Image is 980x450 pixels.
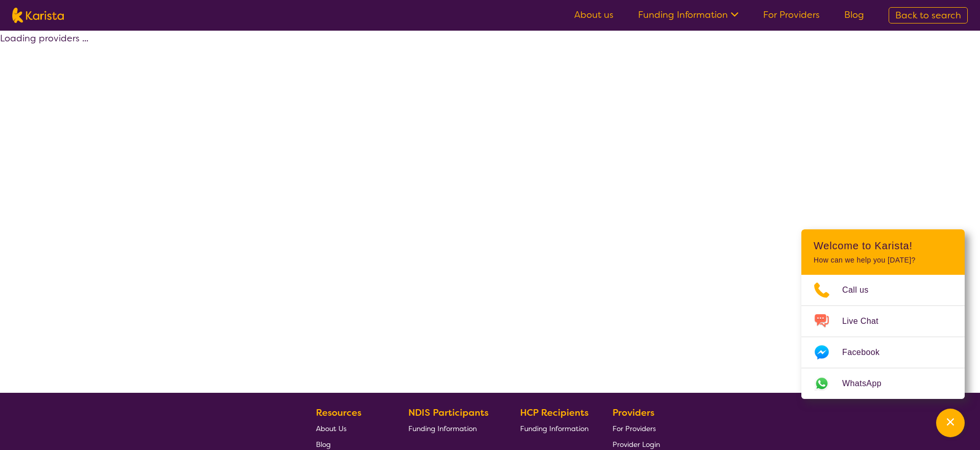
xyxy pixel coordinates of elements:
[936,409,965,437] button: Channel Menu
[520,420,589,436] a: Funding Information
[612,420,660,436] a: For Providers
[12,8,64,23] img: Karista logo
[801,368,965,399] a: Web link opens in a new tab.
[801,275,965,399] ul: Choose channel
[520,424,589,433] span: Funding Information
[842,314,891,329] span: Live Chat
[316,440,331,449] span: Blog
[814,256,952,265] p: How can we help you [DATE]?
[814,240,952,252] h2: Welcome to Karista!
[574,9,614,21] a: About us
[889,7,968,23] a: Back to search
[842,282,881,298] span: Call us
[763,9,820,21] a: For Providers
[520,407,589,419] b: HCP Recipients
[612,424,656,433] span: For Providers
[316,420,384,436] a: About Us
[612,440,660,449] span: Provider Login
[408,407,488,419] b: NDIS Participants
[638,9,739,21] a: Funding Information
[842,345,892,360] span: Facebook
[895,9,961,21] span: Back to search
[408,420,496,436] a: Funding Information
[316,407,361,419] b: Resources
[408,424,477,433] span: Funding Information
[842,376,894,391] span: WhatsApp
[316,424,347,433] span: About Us
[612,407,654,419] b: Providers
[801,229,965,399] div: Channel Menu
[844,9,864,21] a: Blog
